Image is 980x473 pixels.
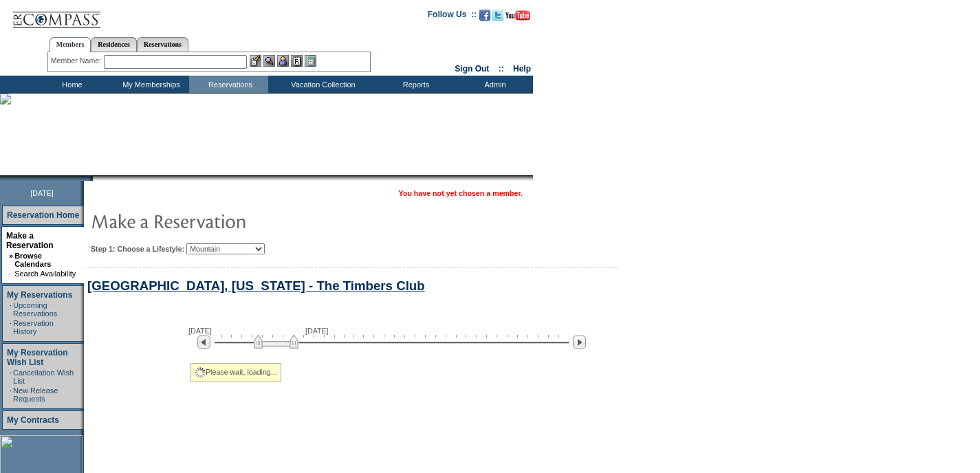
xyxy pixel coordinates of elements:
td: Reports [375,76,454,93]
td: · [10,386,12,403]
img: Become our fan on Facebook [479,10,490,21]
a: Members [50,37,91,52]
a: Upcoming Reservations [13,301,57,318]
a: My Contracts [7,415,59,425]
img: Subscribe to our YouTube Channel [505,10,530,21]
td: My Memberships [110,76,189,93]
a: Become our fan on Facebook [479,14,490,22]
a: My Reservation Wish List [7,348,68,367]
a: Reservation History [13,319,54,335]
a: Make a Reservation [6,231,54,250]
img: Reservations [291,55,303,67]
a: Follow us on Twitter [492,14,503,22]
img: Next [573,335,586,349]
td: Vacation Collection [268,76,375,93]
td: Reservations [189,76,268,93]
b: Step 1: Choose a Lifestyle: [91,245,184,253]
a: Reservation Home [7,210,79,220]
span: [DATE] [188,327,212,335]
span: [DATE] [30,189,54,197]
span: [DATE] [305,327,329,335]
img: Follow us on Twitter [492,10,503,21]
a: Reservations [137,37,188,52]
img: View [263,55,275,67]
img: Previous [197,335,210,349]
div: Please wait, loading... [190,363,281,382]
td: · [10,368,12,385]
img: blank.gif [93,175,94,181]
a: New Release Requests [13,386,58,403]
img: promoShadowLeftCorner.gif [88,175,93,181]
a: Sign Out [455,64,489,74]
td: Home [31,76,110,93]
b: » [9,252,13,260]
a: [GEOGRAPHIC_DATA], [US_STATE] - The Timbers Club [87,278,425,293]
td: Admin [454,76,533,93]
img: pgTtlMakeReservation.gif [91,207,366,234]
img: b_edit.gif [250,55,261,67]
a: Cancellation Wish List [13,368,74,385]
a: Subscribe to our YouTube Channel [505,14,530,22]
a: Help [513,64,531,74]
a: My Reservations [7,290,72,300]
a: Search Availability [14,269,76,278]
span: :: [499,64,504,74]
td: · [9,269,13,278]
td: Follow Us :: [428,8,477,25]
img: b_calculator.gif [305,55,316,67]
div: Member Name: [51,55,104,67]
img: spinner2.gif [195,367,206,378]
a: Browse Calendars [14,252,51,268]
a: Residences [91,37,137,52]
td: · [10,319,12,335]
span: You have not yet chosen a member. [399,189,523,197]
img: Impersonate [277,55,289,67]
td: · [10,301,12,318]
